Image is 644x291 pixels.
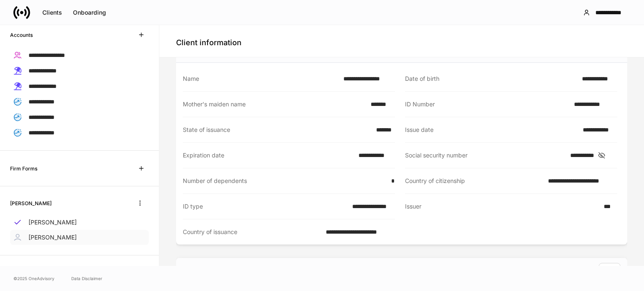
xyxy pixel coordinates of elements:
[183,75,338,83] div: Name
[183,126,371,134] div: State of issuance
[42,10,62,15] div: Clients
[183,202,347,211] div: ID type
[183,228,321,236] div: Country of issuance
[405,151,565,160] div: Social security number
[29,233,77,242] p: [PERSON_NAME]
[10,230,149,245] a: [PERSON_NAME]
[10,165,37,173] h6: Firm Forms
[71,275,102,282] a: Data Disclaimer
[405,202,599,211] div: Issuer
[183,265,250,274] div: Employment information
[405,126,578,134] div: Issue date
[29,218,77,227] p: [PERSON_NAME]
[10,31,33,39] h6: Accounts
[10,199,52,207] h6: [PERSON_NAME]
[10,215,149,230] a: [PERSON_NAME]
[37,6,68,19] button: Clients
[405,100,569,108] div: ID Number
[183,100,366,108] div: Mother's maiden name
[68,6,112,19] button: Onboarding
[183,151,353,160] div: Expiration date
[73,10,106,15] div: Onboarding
[183,177,386,185] div: Number of dependents
[405,75,577,83] div: Date of birth
[13,275,55,282] span: © 2025 OneAdvisory
[176,38,241,48] h4: Client information
[405,177,543,185] div: Country of citizenship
